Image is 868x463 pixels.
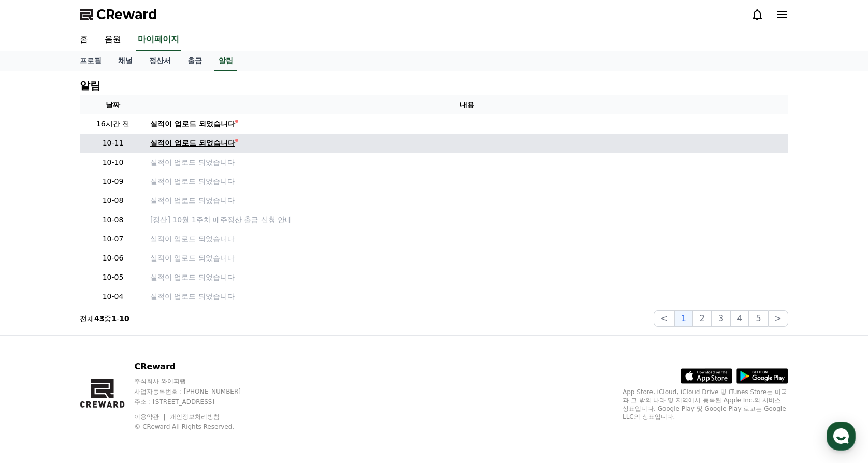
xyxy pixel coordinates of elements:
[654,310,674,327] button: <
[134,413,167,421] a: 이용약관
[150,176,784,187] a: 실적이 업로드 되었습니다
[80,95,146,114] th: 날짜
[141,51,179,71] a: 정산서
[26,344,45,352] span: Home
[96,6,157,23] span: CReward
[3,328,68,354] a: Home
[84,214,142,225] p: 10-08
[84,291,142,302] p: 10-04
[84,176,142,187] p: 10-09
[134,387,261,396] p: 사업자등록번호 : [PHONE_NUMBER]
[134,423,261,431] p: © CReward All Rights Reserved.
[134,360,261,373] p: CReward
[150,195,784,206] a: 실적이 업로드 되었습니다
[68,328,134,354] a: Messages
[623,388,788,421] p: App Store, iCloud, iCloud Drive 및 iTunes Store는 미국과 그 밖의 나라 및 지역에서 등록된 Apple Inc.의 서비스 상표입니다. Goo...
[150,138,784,149] a: 실적이 업로드 되었습니다
[693,310,712,327] button: 2
[84,253,142,264] p: 10-06
[71,51,110,71] a: 프로필
[110,51,141,71] a: 채널
[768,310,788,327] button: >
[712,310,730,327] button: 3
[214,51,237,71] a: 알림
[134,328,199,354] a: Settings
[119,314,129,323] strong: 10
[134,377,261,385] p: 주식회사 와이피랩
[730,310,749,327] button: 4
[136,29,181,51] a: 마이페이지
[170,413,220,421] a: 개인정보처리방침
[86,344,117,353] span: Messages
[153,344,179,352] span: Settings
[179,51,210,71] a: 출금
[84,234,142,244] p: 10-07
[84,195,142,206] p: 10-08
[94,314,104,323] strong: 43
[150,119,784,129] a: 실적이 업로드 되었습니다
[150,214,784,225] a: [정산] 10월 1주차 매주정산 출금 신청 안내
[150,119,235,129] div: 실적이 업로드 되었습니다
[84,157,142,168] p: 10-10
[84,272,142,283] p: 10-05
[150,291,784,302] a: 실적이 업로드 되었습니다
[146,95,788,114] th: 내용
[84,138,142,149] p: 10-11
[80,6,157,23] a: CReward
[111,314,117,323] strong: 1
[150,253,784,264] a: 실적이 업로드 되었습니다
[134,398,261,406] p: 주소 : [STREET_ADDRESS]
[80,80,100,91] h4: 알림
[71,29,96,51] a: 홈
[80,313,129,324] p: 전체 중 -
[150,138,235,149] div: 실적이 업로드 되었습니다
[749,310,768,327] button: 5
[674,310,693,327] button: 1
[84,119,142,129] p: 16시간 전
[150,272,784,283] a: 실적이 업로드 되었습니다
[96,29,129,51] a: 음원
[150,234,784,244] a: 실적이 업로드 되었습니다
[150,157,784,168] a: 실적이 업로드 되었습니다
